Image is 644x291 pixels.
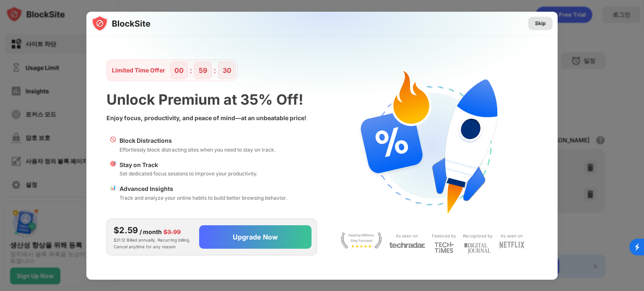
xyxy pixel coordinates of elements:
div: As seen on [396,232,418,240]
img: light-techtimes.svg [434,242,454,253]
div: Skip [535,19,546,28]
img: light-techradar.svg [389,242,425,249]
div: Track and analyze your online habits to build better browsing behavior. [119,194,287,202]
div: Featured by [432,232,456,240]
div: Recognized by [463,232,493,240]
img: gradient.svg [91,12,563,178]
div: $2.59 [114,224,138,237]
div: Advanced Insights [119,184,287,193]
img: light-netflix.svg [499,242,525,248]
div: $3.99 [164,227,181,237]
div: As seen on [501,232,523,240]
img: light-digital-journal.svg [464,242,491,255]
div: 📊 [110,184,116,202]
div: / month [140,227,162,237]
img: light-stay-focus.svg [340,232,382,249]
div: $31.12 Billed annually. Recurring billing. Cancel anytime for any reason [114,224,192,250]
div: Upgrade Now [233,233,278,241]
